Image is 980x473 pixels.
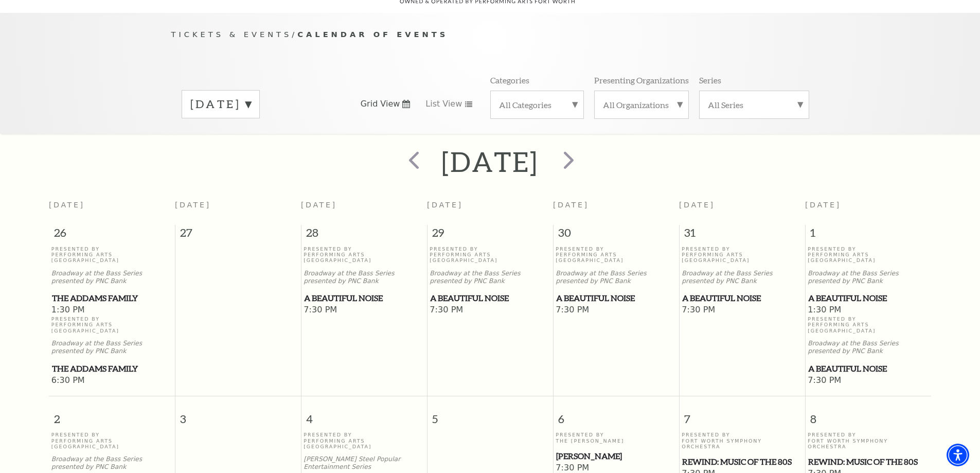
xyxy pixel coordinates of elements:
[808,432,929,449] p: Presented By Fort Worth Symphony Orchestra
[430,305,550,316] span: 7:30 PM
[556,305,676,316] span: 7:30 PM
[682,292,802,305] span: A Beautiful Noise
[808,270,929,285] p: Broadway at the Bass Series presented by PNC Bank
[361,98,400,110] span: Grid View
[808,362,929,375] a: A Beautiful Noise
[304,246,424,264] p: Presented By Performing Arts [GEOGRAPHIC_DATA]
[304,270,424,285] p: Broadway at the Bass Series presented by PNC Bank
[49,396,175,432] span: 2
[808,375,929,387] span: 7:30 PM
[680,396,805,432] span: 7
[51,305,172,316] span: 1:30 PM
[430,292,550,305] a: A Beautiful Noise
[556,292,676,305] a: A Beautiful Noise
[556,432,676,444] p: Presented By The [PERSON_NAME]
[190,96,251,112] label: [DATE]
[808,316,929,334] p: Presented By Performing Arts [GEOGRAPHIC_DATA]
[499,99,575,110] label: All Categories
[304,292,424,305] span: A Beautiful Noise
[699,75,721,85] p: Series
[51,340,172,355] p: Broadway at the Bass Series presented by PNC Bank
[51,246,172,264] p: Presented By Performing Arts [GEOGRAPHIC_DATA]
[682,305,803,316] span: 7:30 PM
[171,28,809,41] p: /
[553,201,589,209] span: [DATE]
[175,201,211,209] span: [DATE]
[51,375,172,387] span: 6:30 PM
[808,362,928,375] span: A Beautiful Noise
[49,201,85,209] span: [DATE]
[430,292,550,305] span: A Beautiful Noise
[947,444,969,466] div: Accessibility Menu
[682,432,803,449] p: Presented By Fort Worth Symphony Orchestra
[51,362,172,375] a: The Addams Family
[427,201,463,209] span: [DATE]
[808,292,929,305] a: A Beautiful Noise
[427,225,553,246] span: 29
[806,225,932,246] span: 1
[430,246,550,264] p: Presented By Performing Arts [GEOGRAPHIC_DATA]
[594,75,689,85] p: Presenting Organizations
[556,270,676,285] p: Broadway at the Bass Series presented by PNC Bank
[304,305,424,316] span: 7:30 PM
[556,450,676,463] a: Beatrice Rana
[554,225,679,246] span: 30
[297,30,448,39] span: Calendar of Events
[51,432,172,449] p: Presented By Performing Arts [GEOGRAPHIC_DATA]
[430,270,550,285] p: Broadway at the Bass Series presented by PNC Bank
[556,450,676,463] span: [PERSON_NAME]
[548,144,586,180] button: next
[556,246,676,264] p: Presented By Performing Arts [GEOGRAPHIC_DATA]
[175,396,301,432] span: 3
[808,246,929,264] p: Presented By Performing Arts [GEOGRAPHIC_DATA]
[805,201,841,209] span: [DATE]
[301,396,427,432] span: 4
[682,456,803,468] a: REWIND: Music of the 80s
[808,292,928,305] span: A Beautiful Noise
[304,292,424,305] a: A Beautiful Noise
[301,201,337,209] span: [DATE]
[301,225,427,246] span: 28
[682,456,802,468] span: REWIND: Music of the 80s
[394,144,432,180] button: prev
[171,30,292,39] span: Tickets & Events
[808,340,929,355] p: Broadway at the Bass Series presented by PNC Bank
[806,396,932,432] span: 8
[304,456,424,471] p: [PERSON_NAME] Steel Popular Entertainment Series
[51,456,172,471] p: Broadway at the Bass Series presented by PNC Bank
[490,75,529,85] p: Categories
[51,270,172,285] p: Broadway at the Bass Series presented by PNC Bank
[680,225,805,246] span: 31
[679,201,715,209] span: [DATE]
[554,396,679,432] span: 6
[51,316,172,334] p: Presented By Performing Arts [GEOGRAPHIC_DATA]
[425,98,462,110] span: List View
[49,225,175,246] span: 26
[682,270,803,285] p: Broadway at the Bass Series presented by PNC Bank
[682,292,803,305] a: A Beautiful Noise
[682,246,803,264] p: Presented By Performing Arts [GEOGRAPHIC_DATA]
[808,456,929,468] a: REWIND: Music of the 80s
[808,305,929,316] span: 1:30 PM
[427,396,553,432] span: 5
[51,292,172,305] a: The Addams Family
[603,99,680,110] label: All Organizations
[556,292,676,305] span: A Beautiful Noise
[708,99,800,110] label: All Series
[304,432,424,449] p: Presented By Performing Arts [GEOGRAPHIC_DATA]
[175,225,301,246] span: 27
[808,456,928,468] span: REWIND: Music of the 80s
[441,145,539,178] h2: [DATE]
